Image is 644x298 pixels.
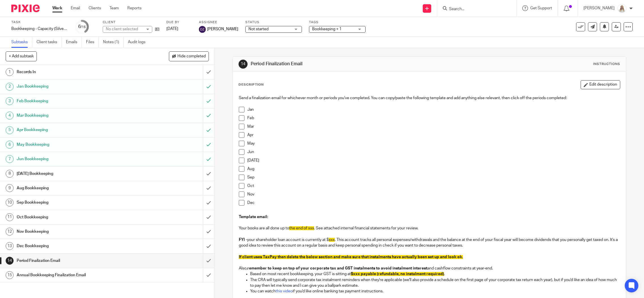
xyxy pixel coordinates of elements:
span: xxx [329,238,335,242]
div: 6 [78,23,86,30]
p: your shareholder loan account is currently at $ . This account tracks all personal expenses/withd... [239,237,620,249]
div: 12 [6,228,14,236]
p: Send a finalization email for whichever month or periods you've completed. You can copy/paste the... [239,95,620,101]
p: Jan [247,107,620,112]
a: this video [276,289,293,293]
strong: Template email: [239,215,268,219]
a: Email [71,5,80,11]
h1: Nov Bookkeeping [17,227,137,236]
span: Bookkeeping + 1 [312,27,342,31]
span: Hide completed [177,54,206,59]
div: 9 [6,184,14,192]
h1: Apr Bookkeeping [17,126,137,134]
label: Tags [309,20,366,25]
p: [PERSON_NAME] [583,5,615,11]
p: Description [239,82,264,87]
a: Subtasks [11,37,32,48]
span: the end of xxx [289,226,314,230]
div: 10 [6,199,14,206]
img: svg%3E [199,26,206,33]
label: Status [245,20,302,25]
a: Notes (1) [103,37,124,48]
div: Instructions [593,62,620,66]
a: Client tasks [37,37,62,48]
p: Sep [247,175,620,180]
span: Get Support [530,6,552,10]
p: Your books are all done up to . See attached internal financial statements for your review. [239,225,620,231]
h1: May Bookkeeping [17,140,137,149]
div: 4 [6,112,14,119]
a: Audit logs [128,37,150,48]
img: Pixie [11,5,40,12]
p: Feb [247,115,620,121]
span: If client uses TaxPay then delete the below section and make sure that instalments have actually ... [239,255,463,259]
strong: remember to keep on top of your corporate tax and GST instalments to avoid instalment interest [247,266,427,270]
h1: [DATE] Bookkeeping [17,169,137,178]
input: Search [448,7,499,12]
h1: Sep Bookkeeping [17,198,137,207]
p: Also, and cashflow constraints at year-end. [239,266,620,271]
span: Not started [248,27,269,31]
div: 14 [239,60,248,69]
div: 15 [6,271,14,279]
div: 14 [6,257,14,265]
div: 7 [6,155,14,163]
h1: Records In [17,68,137,76]
span: [PERSON_NAME] [207,26,238,32]
label: Client [103,20,159,25]
a: Work [52,5,62,11]
span: $xxx payable (refundable, no instalment required) [351,272,444,276]
h1: Jan Bookkeeping [17,82,137,91]
small: /15 [81,25,86,29]
span: [DATE] [166,27,178,31]
a: Team [110,5,119,11]
h1: Jun Bookkeeping [17,155,137,163]
p: Jun [247,149,620,155]
p: The CRA will typically send corporate tax instalment reminders when they're applicable (we'll als... [250,277,620,289]
div: 8 [6,170,14,178]
div: 11 [6,213,14,221]
p: Oct [247,183,620,189]
h1: Mar Bookkeeping [17,111,137,120]
h1: Period Finalization Email [17,256,137,265]
button: Hide completed [169,51,209,61]
p: Aug [247,166,620,172]
p: Nov [247,192,620,197]
label: Task [11,20,68,25]
a: Emails [66,37,82,48]
h1: Feb Bookkeeping [17,97,137,105]
h1: Annual Bookkeeping Finalization Email [17,271,137,279]
img: Headshot%2011-2024%20white%20background%20square%202.JPG [617,4,626,13]
h1: Period Finalization Email [251,61,441,67]
h1: Aug Bookkeeping [17,184,137,192]
p: Apr [247,132,620,138]
a: Files [86,37,99,48]
a: Clients [89,5,101,11]
p: [DATE] [247,158,620,163]
p: Dec [247,200,620,206]
p: Based on most recent bookkeeping, your GST is sitting at . [250,271,620,277]
label: Due by [166,20,192,25]
label: Assignee [199,20,238,25]
button: Edit description [581,80,620,89]
div: 3 [6,97,14,105]
div: 13 [6,242,14,250]
div: No client selected [106,26,143,32]
strong: FYI - [239,238,247,242]
button: + Add subtask [6,51,37,61]
p: May [247,141,620,146]
p: You can watch if you'd like online banking tax payment instructions. [250,288,620,294]
p: Mar [247,124,620,129]
a: Reports [127,5,141,11]
h1: Dec Bookkeeping [17,242,137,250]
div: 2 [6,83,14,91]
div: 1 [6,68,14,76]
div: 5 [6,126,14,134]
h1: Oct Bookkeeping [17,213,137,221]
div: 6 [6,141,14,149]
div: Bookkeeping - Capacity (Silver) - 2025 [11,26,68,32]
